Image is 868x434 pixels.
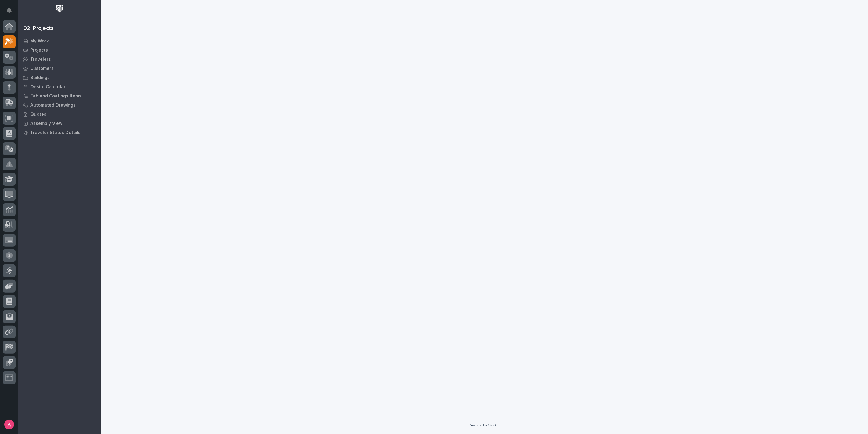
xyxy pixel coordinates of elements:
a: My Work [18,36,101,46]
p: Automated Drawings [30,103,76,108]
p: Travelers [30,57,51,62]
p: Assembly View [30,121,62,126]
p: Customers [30,66,54,71]
button: Notifications [3,4,16,16]
a: Fab and Coatings Items [18,91,101,100]
a: Traveler Status Details [18,128,101,137]
a: Assembly View [18,119,101,128]
a: Buildings [18,73,101,82]
button: users-avatar [3,418,16,431]
a: Powered By Stacker [469,423,500,427]
a: Onsite Calendar [18,82,101,91]
p: Quotes [30,112,46,117]
div: Notifications [8,7,16,17]
a: Projects [18,46,101,55]
a: Automated Drawings [18,100,101,110]
p: Onsite Calendar [30,84,66,90]
p: Fab and Coatings Items [30,93,81,99]
p: My Work [30,38,49,44]
a: Customers [18,64,101,73]
p: Traveler Status Details [30,130,81,136]
a: Travelers [18,55,101,64]
a: Quotes [18,110,101,119]
img: Workspace Logo [54,3,65,14]
p: Buildings [30,75,50,81]
p: Projects [30,48,48,53]
div: 02. Projects [23,25,54,32]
